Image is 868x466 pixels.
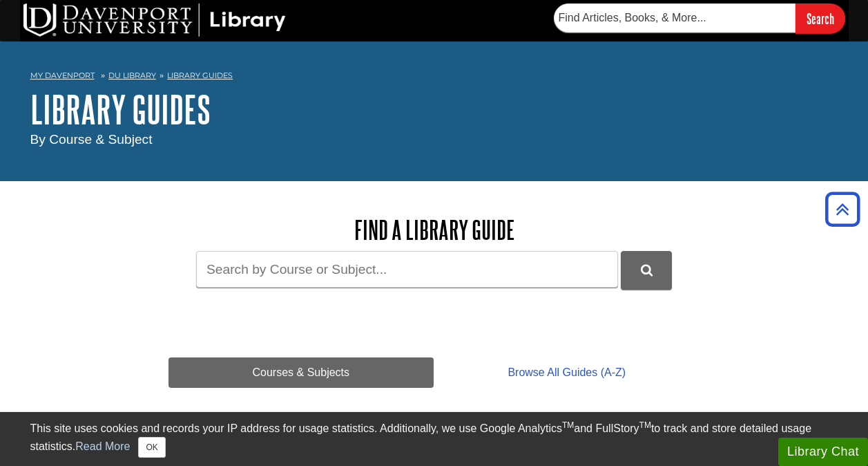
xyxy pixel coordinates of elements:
[30,420,838,458] div: This site uses cookies and records your IP address for usage statistics. Additionally, we use Goo...
[434,357,700,388] a: Browse All Guides (A-Z)
[108,71,156,80] a: DU Library
[30,70,95,82] a: My Davenport
[641,264,653,277] i: Search Library Guides
[562,420,574,430] sup: TM
[138,437,165,458] button: Close
[75,440,130,452] a: Read More
[30,66,838,88] nav: breadcrumb
[168,357,434,388] a: Courses & Subjects
[30,88,838,130] h1: Library Guides
[639,420,651,430] sup: TM
[196,251,618,288] input: Search by Course or Subject...
[778,438,868,466] button: Library Chat
[554,3,845,33] form: Searches DU Library's articles, books, and more
[30,130,838,150] div: By Course & Subject
[554,3,795,32] input: Find Articles, Books, & More...
[795,3,845,33] input: Search
[23,3,286,37] img: DU Library
[168,216,700,244] h2: Find a Library Guide
[167,71,233,80] a: Library Guides
[820,200,865,218] a: Back to Top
